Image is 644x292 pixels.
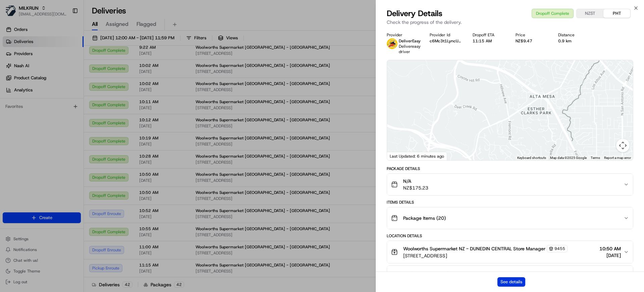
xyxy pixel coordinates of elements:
[387,207,633,229] button: Package Items (20)
[599,245,621,252] span: 10:50 AM
[558,38,590,44] div: 0.9 km
[387,152,447,160] div: Last Updated: 6 minutes ago
[387,174,633,195] button: N/ANZ$175.23
[430,38,462,44] button: c6Mc3t1LyncUAUezoctlog
[516,32,548,38] div: Price
[387,200,633,205] div: Items Details
[399,38,421,44] span: DeliverEasy
[389,152,411,160] a: Open this area in Google Maps (opens a new window)
[399,44,421,54] span: Delivereasy driver
[603,9,630,18] button: PHT
[497,277,525,287] button: See details
[387,241,633,263] button: Woolworths Supermarket NZ - DUNEDIN CENTRAL Store Manager9455[STREET_ADDRESS]10:50 AM[DATE]
[403,270,451,277] span: Analupe Utumoengalu
[616,139,630,152] button: Map camera controls
[473,38,505,44] div: 11:15 AM
[558,32,590,38] div: Distance
[403,184,428,191] span: NZ$175.23
[387,8,442,19] span: Delivery Details
[599,252,621,259] span: [DATE]
[403,215,446,221] span: Package Items ( 20 )
[516,38,548,44] div: NZ$9.47
[403,178,428,184] span: N/A
[591,156,600,160] a: Terms (opens in new tab)
[387,266,633,287] button: Analupe Utumoengalu11:10 AM
[554,246,565,251] span: 9455
[577,9,603,18] button: NZST
[387,32,419,38] div: Provider
[517,156,546,160] button: Keyboard shortcuts
[403,252,568,259] span: [STREET_ADDRESS]
[403,245,545,252] span: Woolworths Supermarket NZ - DUNEDIN CENTRAL Store Manager
[430,32,462,38] div: Provider Id
[550,156,587,160] span: Map data ©2025 Google
[473,32,505,38] div: Dropoff ETA
[387,233,633,239] div: Location Details
[604,156,631,160] a: Report a map error
[599,270,621,277] span: 11:10 AM
[387,166,633,171] div: Package Details
[389,152,411,160] img: Google
[387,19,633,26] p: Check the progress of the delivery.
[387,38,397,49] img: delivereasy_logo.png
